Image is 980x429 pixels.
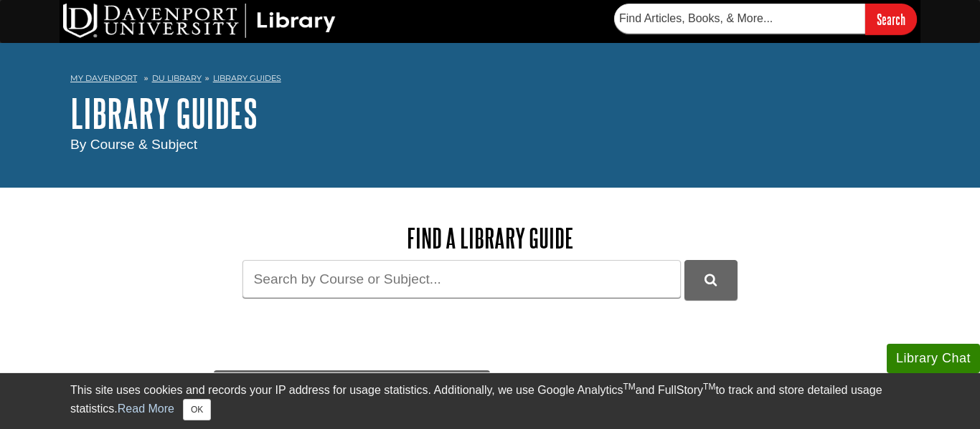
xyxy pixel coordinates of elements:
[152,73,202,83] a: DU Library
[242,260,681,298] input: Search by Course or Subject...
[183,399,211,420] button: Close
[213,73,281,83] a: Library Guides
[623,382,635,392] sup: TM
[70,92,910,135] h1: Library Guides
[705,274,717,286] i: Search Library Guides
[614,4,865,34] input: Find Articles, Books, & More...
[614,4,917,34] form: Searches DU Library's articles, books, and more
[70,72,137,85] a: My Davenport
[70,135,910,155] div: By Course & Subject
[214,370,490,402] a: Courses & Subjects
[490,370,766,402] a: Browse All Guides (A-Z)
[70,69,910,92] nav: breadcrumb
[118,403,174,415] a: Read More
[214,223,766,253] h2: Find a Library Guide
[70,382,910,420] div: This site uses cookies and records your IP address for usage statistics. Additionally, we use Goo...
[865,4,917,34] input: Search
[63,4,336,38] img: DU Library
[887,344,980,373] button: Library Chat
[703,382,715,392] sup: TM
